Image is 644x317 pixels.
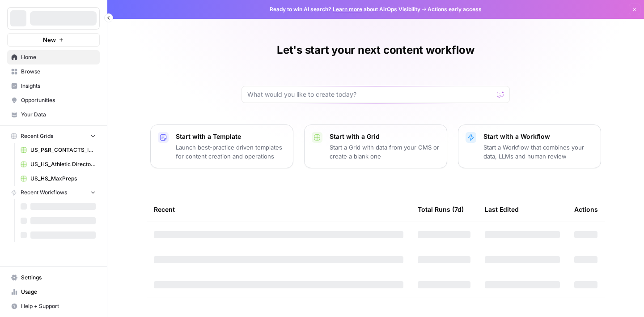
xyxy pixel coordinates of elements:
[483,143,593,161] p: Start a Workflow that combines your data, LLMs and human review
[7,93,100,107] a: Opportunities
[428,5,482,13] span: Actions early access
[21,82,96,90] span: Insights
[176,143,286,161] p: Launch best-practice driven templates for content creation and operations
[17,171,100,186] a: US_HS_MaxPreps
[485,197,519,222] div: Last Edited
[30,146,96,154] span: US_P&R_CONTACTS_INITIAL TEST
[21,68,96,76] span: Browse
[21,288,96,296] span: Usage
[7,79,100,93] a: Insights
[154,197,403,222] div: Recent
[7,129,100,143] button: Recent Grids
[21,188,67,197] span: Recent Workflows
[247,90,493,99] input: What would you like to create today?
[21,132,53,140] span: Recent Grids
[150,124,293,168] button: Start with a TemplateLaunch best-practice driven templates for content creation and operations
[7,186,100,199] button: Recent Workflows
[277,43,475,57] h1: Let's start your next content workflow
[458,124,601,168] button: Start with a WorkflowStart a Workflow that combines your data, LLMs and human review
[7,299,100,313] button: Help + Support
[176,132,286,141] p: Start with a Template
[7,50,100,64] a: Home
[30,160,96,168] span: US_HS_Athletic Director_INITIAL TEST
[43,35,56,44] span: New
[21,96,96,104] span: Opportunities
[7,270,100,285] a: Settings
[21,302,96,310] span: Help + Support
[17,157,100,171] a: US_HS_Athletic Director_INITIAL TEST
[21,53,96,61] span: Home
[483,132,593,141] p: Start with a Workflow
[270,5,420,13] span: Ready to win AI search? about AirOps Visibility
[7,33,100,47] button: New
[330,143,440,161] p: Start a Grid with data from your CMS or create a blank one
[333,6,362,13] a: Learn more
[330,132,440,141] p: Start with a Grid
[21,274,96,282] span: Settings
[30,175,96,183] span: US_HS_MaxPreps
[574,197,598,222] div: Actions
[304,124,447,168] button: Start with a GridStart a Grid with data from your CMS or create a blank one
[21,111,96,119] span: Your Data
[7,107,100,122] a: Your Data
[7,285,100,299] a: Usage
[7,64,100,79] a: Browse
[418,197,464,222] div: Total Runs (7d)
[17,143,100,157] a: US_P&R_CONTACTS_INITIAL TEST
